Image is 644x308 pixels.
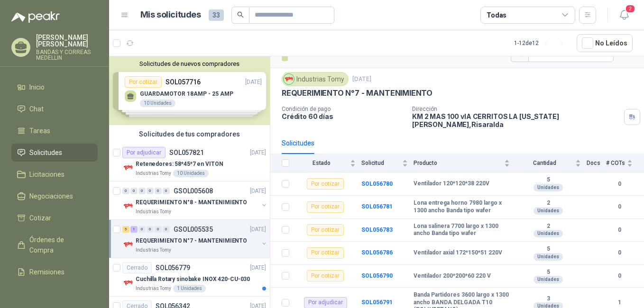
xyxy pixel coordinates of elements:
p: Dirección [412,106,620,112]
div: Solicitudes de nuevos compradoresPor cotizarSOL057716[DATE] GUARDAMOTOR 18AMP - 25 AMP10 Unidades... [109,56,270,125]
div: Solicitudes de tus compradores [109,125,270,143]
p: REQUERIMIENTO N°7 - MANTENIMIENTO [282,88,432,98]
a: 5 1 0 0 0 0 GSOL005535[DATE] Company LogoREQUERIMIENTO N°7 - MANTENIMIENTOIndustrias Tomy [122,224,268,254]
span: Órdenes de Compra [29,235,89,255]
img: Company Logo [284,74,294,84]
th: Solicitud [361,154,414,172]
a: Configuración [11,285,98,303]
span: Chat [29,104,44,114]
p: REQUERIMIENTO N°8 - MANTENIMIENTO [136,198,247,207]
p: Crédito 60 días [282,112,405,120]
p: GSOL005608 [174,188,213,194]
span: Cotizar [29,213,51,223]
div: Todas [487,10,506,20]
span: Estado [295,160,348,166]
b: 0 [606,248,633,257]
a: Inicio [11,78,98,96]
b: 5 [515,176,581,184]
th: Estado [295,154,361,172]
a: SOL056791 [361,299,393,306]
b: 0 [606,226,633,235]
b: 3 [515,295,581,303]
div: Cerrado [122,262,152,273]
b: Ventilador axial 172*150*51 220V [414,249,502,257]
a: SOL056790 [361,272,393,279]
div: 0 [130,188,138,194]
p: [DATE] [352,75,371,84]
b: 0 [606,272,633,281]
a: Remisiones [11,263,98,281]
div: Unidades [534,207,563,215]
p: Cuchilla Rotary sinobake INOX 420-CU-030 [136,275,250,284]
p: REQUERIMIENTO N°7 - MANTENIMIENTO [136,236,247,245]
div: 5 [122,226,129,233]
a: Chat [11,100,98,118]
div: 0 [138,226,146,233]
span: Producto [414,160,502,166]
div: Por cotizar [307,224,344,236]
span: 2 [625,4,635,13]
button: Solicitudes de nuevos compradores [113,60,266,67]
a: Cotizar [11,209,98,227]
div: 0 [122,188,129,194]
a: SOL056781 [361,203,393,210]
b: Lona entrega horno 7980 largo x 1300 ancho Banda tipo wafer [414,199,510,214]
p: SOL056779 [156,264,190,271]
a: Licitaciones [11,165,98,183]
p: Industrias Tomy [136,246,171,254]
b: 2 [515,199,581,207]
div: Por cotizar [307,178,344,190]
span: Tareas [29,126,50,136]
span: Remisiones [29,267,64,277]
b: 2 [515,223,581,230]
img: Logo peakr [11,11,60,23]
b: 5 [515,269,581,276]
button: 2 [616,7,633,24]
p: Condición de pago [282,106,405,112]
p: KM 2 MAS 100 vIA CERRITOS LA [US_STATE] [PERSON_NAME] , Risaralda [412,112,620,128]
div: 0 [163,226,170,233]
p: [DATE] [250,225,266,234]
a: SOL056786 [361,249,393,256]
div: Unidades [534,253,563,261]
div: 1 - 12 de 12 [514,36,569,51]
a: Tareas [11,122,98,140]
b: SOL056780 [361,181,393,187]
span: 33 [209,9,224,21]
p: SOL057821 [169,149,204,156]
span: Solicitudes [29,147,62,158]
img: Company Logo [122,162,134,173]
th: Cantidad [515,154,587,172]
div: Unidades [534,184,563,191]
div: 1 Unidades [173,285,206,292]
b: 0 [606,180,633,189]
p: BANDAS Y CORREAS MEDELLIN [36,49,98,61]
b: 0 [606,202,633,211]
div: Unidades [534,230,563,237]
div: 0 [155,226,162,233]
b: Ventilador 120*120*38 220V [414,180,489,188]
div: 0 [147,188,154,194]
b: 5 [515,245,581,253]
div: 0 [147,226,154,233]
b: Ventilador 200*200*60 220 V [414,272,491,280]
p: Industrias Tomy [136,285,171,292]
div: Industrias Tomy [282,72,349,86]
p: [PERSON_NAME] [PERSON_NAME] [36,34,98,47]
p: [DATE] [250,148,266,157]
a: CerradoSOL056779[DATE] Company LogoCuchilla Rotary sinobake INOX 420-CU-030Industrias Tomy1 Unidades [109,258,270,297]
a: Negociaciones [11,187,98,205]
a: Órdenes de Compra [11,231,98,259]
div: Por cotizar [307,201,344,213]
p: Retenedores: 58*45*7 en VITON [136,160,223,169]
div: Por cotizar [307,270,344,281]
p: Industrias Tomy [136,208,171,216]
a: 0 0 0 0 0 0 GSOL005608[DATE] Company LogoREQUERIMIENTO N°8 - MANTENIMIENTOIndustrias Tomy [122,185,268,216]
button: No Leídos [577,34,633,52]
div: 0 [155,188,162,194]
div: 0 [138,188,146,194]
